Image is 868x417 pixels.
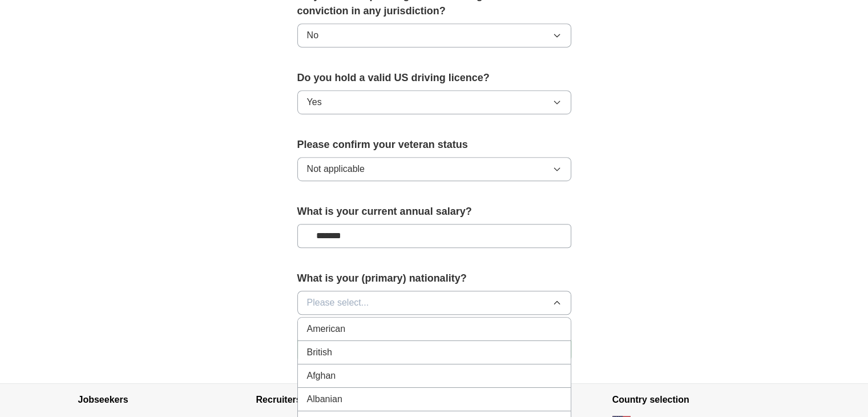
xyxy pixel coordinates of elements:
span: Not applicable [307,162,365,176]
button: Yes [297,90,571,114]
span: Afghan [307,369,336,383]
span: No [307,29,318,42]
span: American [307,322,346,336]
span: Please select... [307,296,369,310]
span: Yes [307,95,322,109]
span: Albanian [307,392,342,406]
label: What is your (primary) nationality? [297,271,571,286]
label: Please confirm your veteran status [297,137,571,153]
label: What is your current annual salary? [297,204,571,219]
span: British [307,346,332,359]
h4: Country selection [612,384,790,416]
label: Do you hold a valid US driving licence? [297,70,571,86]
button: Please select... [297,291,571,315]
button: No [297,23,571,47]
button: Not applicable [297,157,571,181]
